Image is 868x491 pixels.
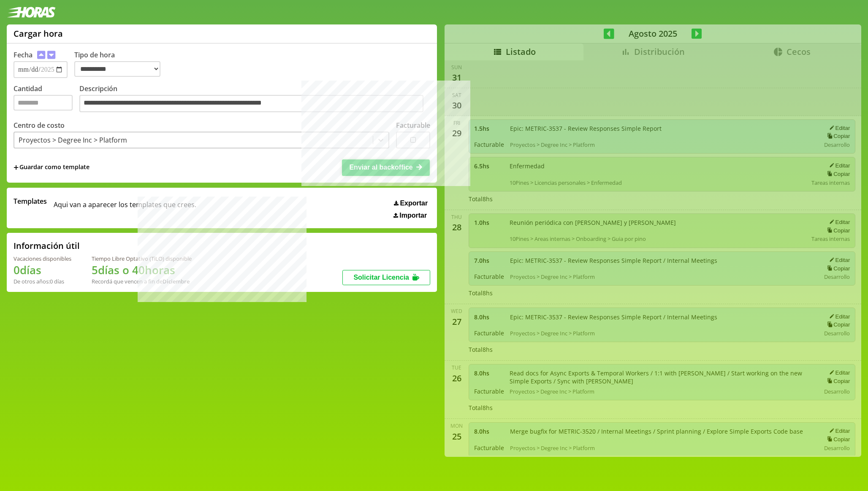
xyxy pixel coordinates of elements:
div: De otros años: 0 días [14,278,71,285]
button: Exportar [391,199,430,208]
label: Cantidad [14,84,79,115]
div: Tiempo Libre Optativo (TiLO) disponible [92,255,192,262]
span: Enviar al backoffice [349,164,412,171]
div: Proyectos > Degree Inc > Platform [19,135,127,145]
label: Tipo de hora [74,50,167,78]
h1: 0 días [14,262,71,278]
textarea: Descripción [79,95,423,113]
span: Solicitar Licencia [353,274,409,281]
button: Enviar al backoffice [342,159,430,175]
h1: 5 días o 40 horas [92,262,192,278]
input: Cantidad [14,95,73,111]
button: Solicitar Licencia [342,270,430,285]
span: + [14,163,19,172]
label: Facturable [396,121,430,130]
select: Tipo de hora [74,61,160,77]
h1: Cargar hora [14,28,63,39]
span: Exportar [400,200,428,207]
img: logotipo [7,7,56,18]
span: +Guardar como template [14,163,90,172]
b: Diciembre [163,278,190,285]
label: Fecha [14,50,33,59]
span: Importar [399,212,427,219]
label: Descripción [79,84,430,115]
div: Vacaciones disponibles [14,255,71,262]
span: Aqui van a aparecer los templates que crees. [54,197,196,219]
label: Centro de costo [14,121,65,130]
div: Recordá que vencen a fin de [92,278,192,285]
span: Templates [14,197,47,206]
h2: Información útil [14,240,80,251]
